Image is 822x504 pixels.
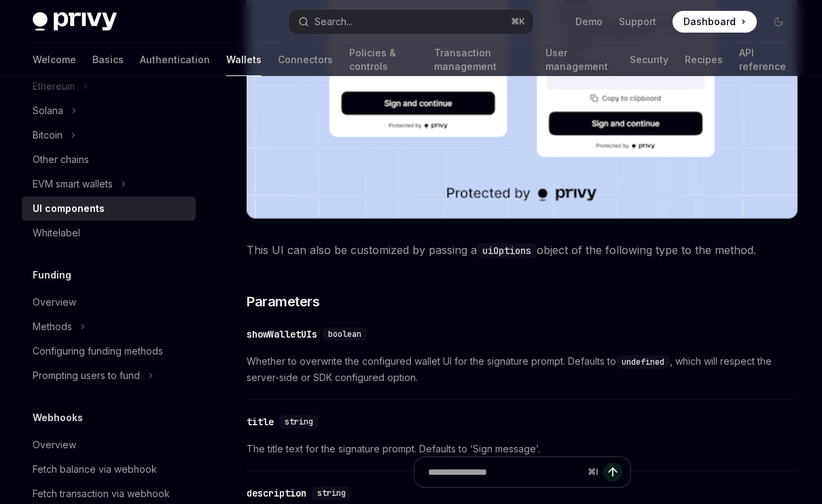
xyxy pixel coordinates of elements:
[33,267,71,283] h5: Funding
[33,367,140,384] div: Prompting users to fund
[33,43,76,76] a: Welcome
[33,225,80,241] div: Whitelabel
[33,486,170,502] div: Fetch transaction via webhook
[247,292,319,311] span: Parameters
[22,196,196,221] a: UI components
[22,314,196,339] button: Toggle Methods section
[511,16,525,27] span: ⌘ K
[140,43,210,76] a: Authentication
[434,43,529,76] a: Transaction management
[546,43,613,76] a: User management
[22,457,196,482] a: Fetch balance via webhook
[683,15,736,29] span: Dashboard
[33,437,76,453] div: Overview
[575,15,603,29] a: Demo
[22,433,196,457] a: Overview
[33,200,105,217] div: UI components
[247,441,798,457] span: The title text for the signature prompt. Defaults to ‘Sign message’.
[247,240,798,259] span: This UI can also be customized by passing a object of the following type to the method.
[33,343,163,359] div: Configuring funding methods
[33,103,63,119] div: Solana
[685,43,723,76] a: Recipes
[22,363,196,388] button: Toggle Prompting users to fund section
[328,329,361,340] span: boolean
[630,43,668,76] a: Security
[92,43,124,76] a: Basics
[247,327,317,341] div: showWalletUIs
[619,15,656,29] a: Support
[33,319,72,335] div: Methods
[33,294,76,310] div: Overview
[349,43,418,76] a: Policies & controls
[22,98,196,123] button: Toggle Solana section
[22,339,196,363] a: Configuring funding methods
[247,353,798,386] span: Whether to overwrite the configured wallet UI for the signature prompt. Defaults to , which will ...
[33,12,117,31] img: dark logo
[33,151,89,168] div: Other chains
[22,123,196,147] button: Toggle Bitcoin section
[315,14,353,30] div: Search...
[22,147,196,172] a: Other chains
[278,43,333,76] a: Connectors
[22,221,196,245] a: Whitelabel
[616,355,670,369] code: undefined
[247,415,274,429] div: title
[33,127,62,143] div: Bitcoin
[739,43,789,76] a: API reference
[285,416,313,427] span: string
[289,10,534,34] button: Open search
[673,11,757,33] a: Dashboard
[33,461,157,478] div: Fetch balance via webhook
[428,457,582,487] input: Ask a question...
[768,11,789,33] button: Toggle dark mode
[226,43,262,76] a: Wallets
[477,243,537,258] code: uiOptions
[22,172,196,196] button: Toggle EVM smart wallets section
[22,290,196,314] a: Overview
[33,176,113,192] div: EVM smart wallets
[33,410,83,426] h5: Webhooks
[603,463,622,482] button: Send message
